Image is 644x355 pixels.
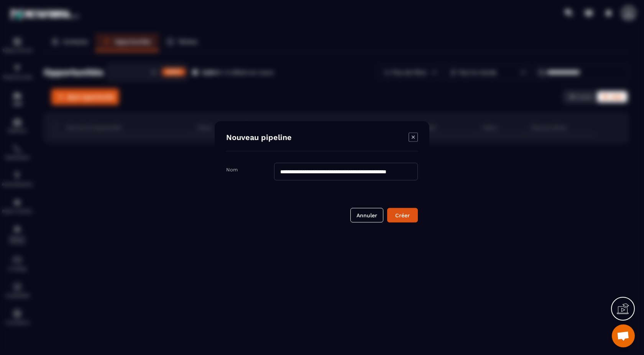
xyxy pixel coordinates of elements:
a: Ouvrir le chat [612,324,635,347]
div: Créer [392,212,413,219]
label: Nom [226,167,238,173]
h4: Nouveau pipeline [226,133,292,143]
button: Annuler [350,208,383,223]
button: Créer [387,208,418,223]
